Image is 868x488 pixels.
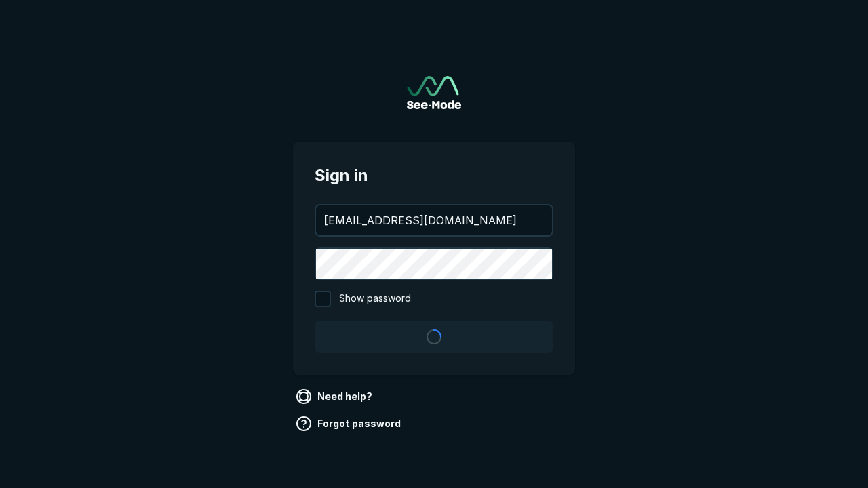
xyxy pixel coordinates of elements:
a: Need help? [293,386,378,407]
img: See-Mode Logo [407,76,461,109]
span: Show password [339,291,411,307]
input: your@email.com [316,205,552,235]
span: Sign in [315,163,553,188]
a: Go to sign in [407,76,461,109]
a: Forgot password [293,413,406,434]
